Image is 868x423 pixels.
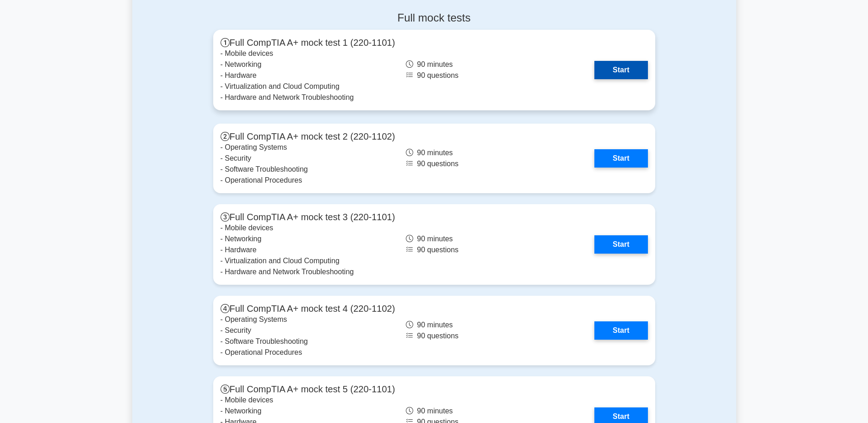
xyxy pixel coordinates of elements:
[594,149,647,168] a: Start
[594,61,647,79] a: Start
[594,321,647,340] a: Start
[213,11,655,25] h4: Full mock tests
[594,235,647,254] a: Start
